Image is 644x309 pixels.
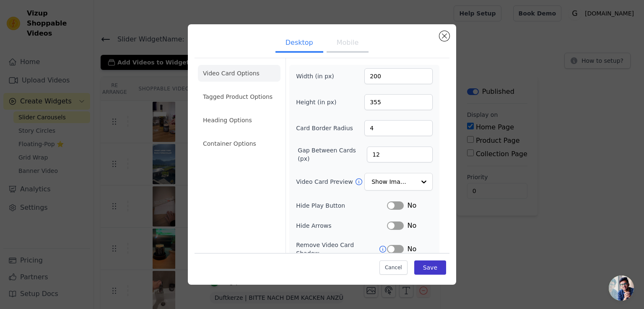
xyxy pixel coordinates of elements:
[275,34,323,53] button: Desktop
[327,34,369,53] button: Mobile
[83,49,90,55] img: tab_keywords_by_traffic_grey.svg
[407,201,416,211] span: No
[198,135,280,152] li: Container Options
[13,22,20,28] img: website_grey.svg
[298,146,367,163] label: Gap Between Cards (px)
[22,22,92,28] div: Domain: [DOMAIN_NAME]
[296,98,342,106] label: Height (in px)
[198,65,280,82] li: Video Card Options
[609,276,634,301] a: Chat öffnen
[407,221,416,231] span: No
[13,13,20,20] img: logo_orange.svg
[296,124,353,132] label: Card Border Radius
[296,72,342,80] label: Width (in px)
[198,88,280,105] li: Tagged Product Options
[92,49,141,55] div: Keywords nach Traffic
[379,260,408,275] button: Cancel
[414,260,446,275] button: Save
[23,13,41,20] div: v 4.0.25
[296,178,354,186] label: Video Card Preview
[35,49,42,55] img: tab_domain_overview_orange.svg
[296,201,387,210] label: Hide Play Button
[407,244,416,254] span: No
[439,31,449,41] button: Close modal
[296,221,387,230] label: Hide Arrows
[44,49,62,55] div: Domain
[296,241,379,257] label: Remove Video Card Shadow
[198,112,280,129] li: Heading Options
